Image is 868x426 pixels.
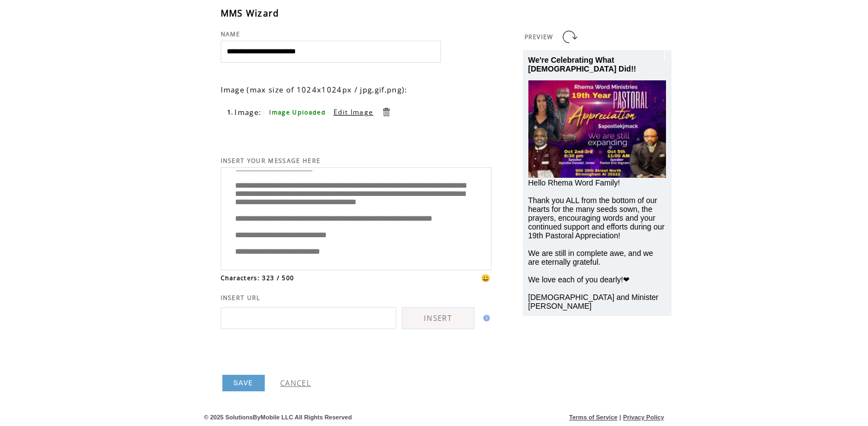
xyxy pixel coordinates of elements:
[227,108,234,116] span: 1.
[221,157,321,165] span: INSERT YOUR MESSAGE HERE
[280,378,311,388] a: CANCEL
[221,85,408,95] span: Image (max size of 1024x1024px / jpg,gif,png):
[569,414,618,420] a: Terms of Service
[381,107,391,117] a: Delete this item
[234,107,261,117] span: Image:
[269,108,326,116] span: Image Uploaded
[204,414,352,420] span: © 2025 SolutionsByMobile LLC All Rights Reserved
[619,414,621,420] span: |
[221,30,241,38] span: NAME
[402,307,474,329] a: INSERT
[528,56,636,73] span: We're Celebrating What [DEMOGRAPHIC_DATA] Did!!
[480,315,490,321] img: help.gif
[525,33,554,41] span: PREVIEW
[221,294,261,302] span: INSERT URL
[221,274,294,282] span: Characters: 323 / 500
[222,375,265,391] a: SAVE
[481,273,491,283] span: 😀
[334,107,373,117] a: Edit Image
[623,414,664,420] a: Privacy Policy
[528,178,665,310] span: Hello Rhema Word Family! Thank you ALL from the bottom of our hearts for the many seeds sown, the...
[221,7,280,19] span: MMS Wizard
